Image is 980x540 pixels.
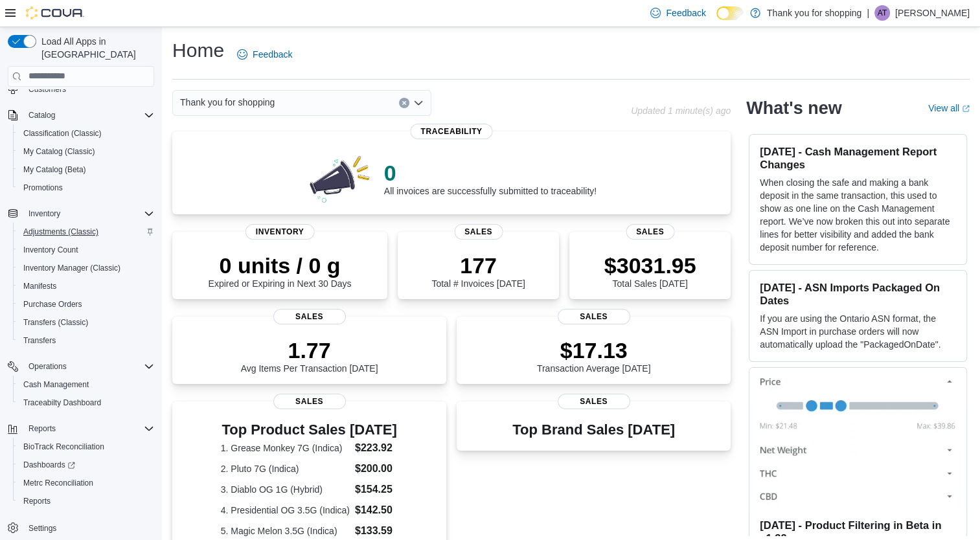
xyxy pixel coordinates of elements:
[537,337,651,363] p: $17.13
[18,395,106,411] a: Traceabilty Dashboard
[3,80,159,98] button: Customers
[13,179,159,197] button: Promotions
[28,208,60,219] span: Inventory
[23,227,98,237] span: Adjustments (Classic)
[355,440,398,456] dd: $223.92
[3,106,159,124] button: Catalog
[23,128,102,139] span: Classification (Classic)
[28,361,67,372] span: Operations
[13,492,159,510] button: Reports
[13,277,159,295] button: Manifests
[746,98,841,118] h2: What's new
[241,337,378,374] div: Avg Items Per Transaction [DATE]
[18,162,91,177] a: My Catalog (Beta)
[13,295,159,313] button: Purchase Orders
[431,253,525,278] p: 177
[13,332,159,350] button: Transfers
[18,278,62,294] a: Manifests
[3,357,159,376] button: Operations
[18,144,100,159] a: My Catalog (Classic)
[18,315,154,330] span: Transfers (Classic)
[411,124,493,139] span: Traceability
[895,5,970,21] p: [PERSON_NAME]
[626,224,674,240] span: Sales
[18,377,154,392] span: Cash Management
[874,5,890,21] div: Alfred Torres
[18,224,104,240] a: Adjustments (Classic)
[273,309,346,324] span: Sales
[23,519,154,535] span: Settings
[537,337,651,374] div: Transaction Average [DATE]
[13,376,159,394] button: Cash Management
[23,521,62,536] a: Settings
[273,394,346,409] span: Sales
[23,206,154,221] span: Inventory
[18,162,154,177] span: My Catalog (Beta)
[221,442,350,455] dt: 1. Grease Monkey 7G (Indica)
[18,144,154,159] span: My Catalog (Classic)
[18,439,109,455] a: BioTrack Reconciliation
[23,398,101,408] span: Traceabilty Dashboard
[13,142,159,161] button: My Catalog (Classic)
[18,395,154,411] span: Traceabilty Dashboard
[18,333,61,348] a: Transfers
[13,124,159,142] button: Classification (Classic)
[454,224,503,240] span: Sales
[23,263,120,273] span: Inventory Manager (Classic)
[28,423,56,434] span: Reports
[13,241,159,259] button: Inventory Count
[23,146,95,157] span: My Catalog (Classic)
[355,461,398,477] dd: $200.00
[18,457,154,473] span: Dashboards
[604,253,696,289] div: Total Sales [DATE]
[716,20,717,21] span: Dark Mode
[221,524,350,537] dt: 5. Magic Melon 3.5G (Indica)
[18,333,154,348] span: Transfers
[760,145,956,171] h3: [DATE] - Cash Management Report Changes
[13,161,159,179] button: My Catalog (Beta)
[355,502,398,518] dd: $142.50
[23,206,65,221] button: Inventory
[28,523,56,534] span: Settings
[23,107,60,123] button: Catalog
[221,483,350,496] dt: 3. Diablo OG 1G (Hybrid)
[928,103,970,113] a: View allExternal link
[18,297,154,312] span: Purchase Orders
[867,5,869,21] p: |
[28,110,55,120] span: Catalog
[18,439,154,455] span: BioTrack Reconciliation
[23,164,86,175] span: My Catalog (Beta)
[23,359,72,374] button: Operations
[221,504,350,517] dt: 4. Presidential OG 3.5G (Indica)
[180,95,275,110] span: Thank you for shopping
[760,281,956,307] h3: [DATE] - ASN Imports Packaged On Dates
[767,5,861,21] p: Thank you for shopping
[18,224,154,240] span: Adjustments (Classic)
[13,474,159,492] button: Metrc Reconciliation
[23,379,89,390] span: Cash Management
[384,160,597,186] p: 0
[23,82,71,97] a: Customers
[28,84,66,95] span: Customers
[232,41,297,67] a: Feedback
[18,457,80,473] a: Dashboards
[3,518,159,537] button: Settings
[36,35,154,61] span: Load All Apps in [GEOGRAPHIC_DATA]
[23,317,88,328] span: Transfers (Classic)
[245,224,315,240] span: Inventory
[716,6,744,20] input: Dark Mode
[13,259,159,277] button: Inventory Manager (Classic)
[18,180,154,196] span: Promotions
[306,152,374,204] img: 0
[23,335,56,346] span: Transfers
[23,460,75,470] span: Dashboards
[221,422,398,438] h3: Top Product Sales [DATE]
[413,98,424,108] button: Open list of options
[760,312,956,351] p: If you are using the Ontario ASN format, the ASN Import in purchase orders will now automatically...
[241,337,378,363] p: 1.77
[399,98,409,108] button: Clear input
[18,260,154,276] span: Inventory Manager (Classic)
[23,359,154,374] span: Operations
[355,523,398,539] dd: $133.59
[3,205,159,223] button: Inventory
